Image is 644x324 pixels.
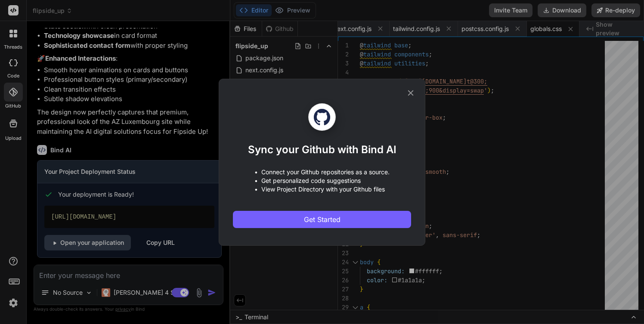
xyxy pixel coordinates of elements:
[254,176,390,185] p: • Get personalized code suggestions
[254,168,390,176] p: • Connect your Github repositories as a source.
[304,214,341,225] span: Get Started
[248,143,396,157] h1: Sync your Github with Bind AI
[254,185,390,194] p: • View Project Directory with your Github files
[233,211,411,228] button: Get Started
